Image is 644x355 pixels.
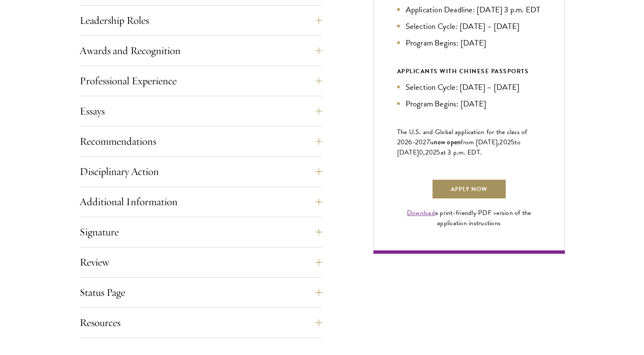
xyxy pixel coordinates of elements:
[423,147,425,157] span: ,
[499,137,511,147] span: 202
[441,147,482,157] span: at 3 p.m. EDT.
[397,66,541,77] div: APPLICANTS WITH CHINESE PASSPORTS
[80,131,322,152] button: Recommendations
[80,192,322,212] button: Additional Information
[425,147,437,157] span: 202
[80,222,322,242] button: Signature
[80,252,322,272] button: Review
[511,137,515,147] span: 5
[426,137,430,147] span: 7
[80,161,322,182] button: Disciplinary Action
[461,137,499,147] span: from [DATE],
[430,137,434,147] span: is
[80,101,322,121] button: Essays
[397,208,541,228] div: a print-friendly PDF version of the application instructions
[408,137,412,147] span: 6
[432,179,507,199] a: Apply Now
[419,147,423,157] span: 0
[397,137,521,157] span: to [DATE]
[80,312,322,333] button: Resources
[397,97,541,110] li: Program Begins: [DATE]
[397,81,541,93] li: Selection Cycle: [DATE] – [DATE]
[80,40,322,61] button: Awards and Recognition
[412,137,426,147] span: -202
[397,127,527,147] span: The U.S. and Global application for the class of 202
[434,137,461,147] span: now open
[436,147,440,157] span: 5
[397,3,541,16] li: Application Deadline: [DATE] 3 p.m. EDT
[80,10,322,31] button: Leadership Roles
[397,20,541,32] li: Selection Cycle: [DATE] – [DATE]
[80,282,322,303] button: Status Page
[80,71,322,91] button: Professional Experience
[407,208,435,218] a: Download
[397,37,541,49] li: Program Begins: [DATE]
